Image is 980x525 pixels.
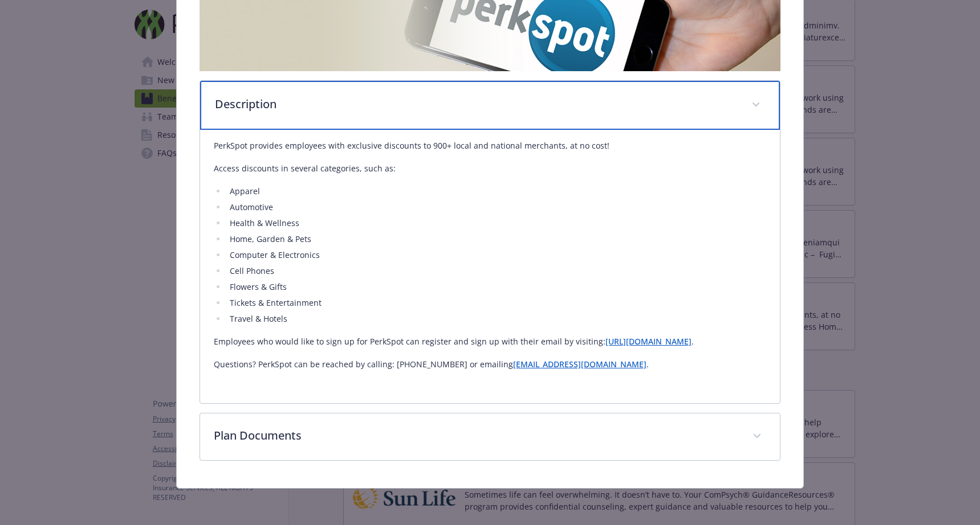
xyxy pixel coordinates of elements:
[226,184,766,198] li: Apparel
[214,358,766,371] p: Questions? PerkSpot can be reached by calling: [PHONE_NUMBER] or emailing .
[226,296,766,310] li: Tickets & Entertainment
[214,335,766,348] p: Employees who would like to sign up for PerkSpot can register and sign up with their email by vis...
[226,200,766,214] li: Automotive
[226,216,766,230] li: Health & Wellness
[226,248,766,262] li: Computer & Electronics
[214,162,766,175] p: Access discounts in several categories, such as:
[226,280,766,294] li: Flowers & Gifts
[226,232,766,246] li: Home, Garden & Pets
[214,139,766,153] p: PerkSpot provides employees with exclusive discounts to 900+ local and national merchants, at no ...
[200,130,779,403] div: Description
[605,336,692,347] a: [URL][DOMAIN_NAME]
[200,81,779,130] div: Description
[214,427,738,444] p: Plan Documents
[226,264,766,278] li: Cell Phones
[215,96,737,113] p: Description
[513,359,646,370] a: [EMAIL_ADDRESS][DOMAIN_NAME]
[200,413,779,460] div: Plan Documents
[226,312,766,326] li: Travel & Hotels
